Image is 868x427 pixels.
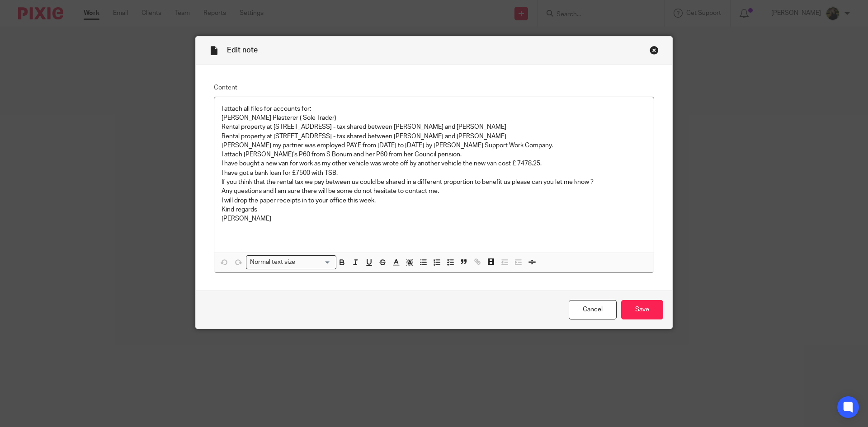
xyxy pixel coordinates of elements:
[248,258,297,267] span: Normal text size
[222,214,646,223] p: [PERSON_NAME]
[298,258,331,267] input: Search for option
[222,196,646,205] p: I will drop the paper receipts in to your office this week.
[222,141,646,150] p: [PERSON_NAME] my partner was employed PAYE from [DATE] to [DATE] by [PERSON_NAME] Support Work Co...
[222,113,646,122] p: [PERSON_NAME] Plasterer ( Sole Trader)
[214,83,654,92] label: Content
[246,255,336,269] div: Search for option
[222,132,646,141] p: Rental property at [STREET_ADDRESS] - tax shared between [PERSON_NAME] and [PERSON_NAME]
[222,159,646,168] p: I have bought a new van for work as my other vehicle was wrote off by another vehicle the new van...
[222,122,646,131] p: Rental property at [STREET_ADDRESS] - tax shared between [PERSON_NAME] and [PERSON_NAME]
[222,205,646,214] p: Kind regards
[227,47,258,54] span: Edit note
[650,46,659,55] div: Close this dialog window
[222,150,646,159] p: I attach [PERSON_NAME]'s P60 from S Bonum and her P60 from her Council pension.
[569,300,617,319] a: Cancel
[222,169,646,178] p: I have got a bank loan for £7500 with TSB.
[621,300,663,319] input: Save
[222,178,646,187] p: If you think that the rental tax we pay between us could be shared in a different proportion to b...
[222,104,646,113] p: I attach all files for accounts for:
[222,187,646,196] p: Any questions and I am sure there will be some do not hesitate to contact me.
